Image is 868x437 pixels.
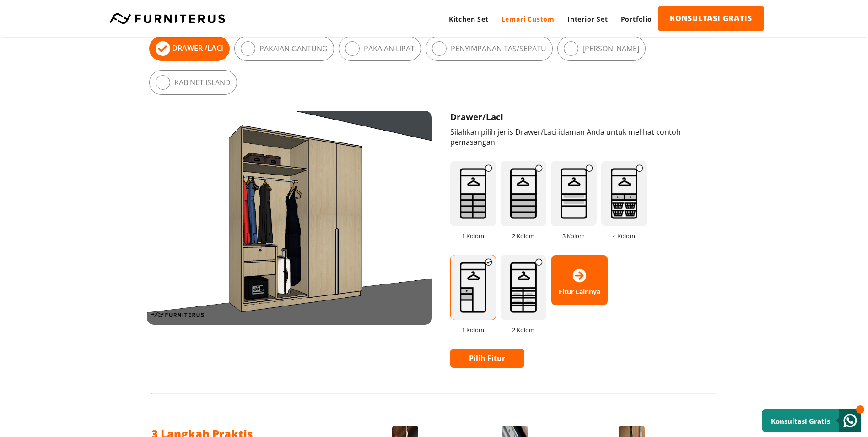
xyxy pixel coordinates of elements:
img: drawer-05.png [450,255,496,320]
label: Kabinet Island [174,77,231,87]
span: 4 Kolom [601,226,647,246]
p: Silahkan pilih jenis Drawer/Laci idaman Anda untuk melihat contoh pemasangan. [450,127,699,147]
label: [PERSON_NAME] [582,44,639,54]
small: Konsultasi Gratis [771,416,830,426]
span: 1 Kolom [450,226,496,246]
span: 2 Kolom [501,226,546,246]
span: 1 Kolom [450,320,496,339]
a: Portfolio [615,6,658,32]
a: Interior Set [561,6,615,32]
a: Konsultasi Gratis [762,409,861,432]
img: drawer-03.png [551,161,597,226]
label: Pakaian Lipat [364,44,415,54]
img: drawer-02.png [501,161,546,226]
a: Pilih Fitur [450,349,525,368]
img: drawer-06.png [501,255,546,320]
span: 2 Kolom [501,320,546,339]
label: Drawer / Laci [172,43,223,53]
img: drawer-01.png [450,161,496,226]
span: 3 Kolom [551,226,597,246]
a: KONSULTASI GRATIS [658,6,764,31]
img: drawer-04.png [601,161,647,226]
a: Kitchen Set [442,6,495,32]
label: Pakaian Gantung [259,44,328,54]
label: Penyimpanan Tas/Sepatu [451,44,546,54]
span: Fitur Lainnya [551,264,608,296]
a: Lemari Custom [495,6,561,32]
h3: Drawer/Laci [450,111,699,122]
